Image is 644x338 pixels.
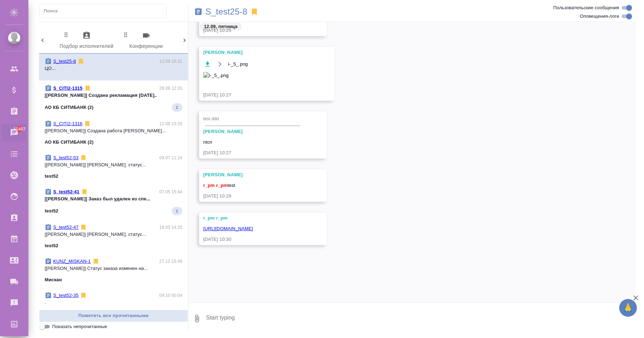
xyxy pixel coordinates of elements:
p: [[PERSON_NAME]] Создана работа [PERSON_NAME]... [45,127,182,134]
svg: Отписаться [80,154,87,161]
div: S_test52-4107.05 15:44[[PERSON_NAME]] Заказ был удален из спе...test522 [39,184,188,220]
p: 12.09 10:31 [159,58,182,65]
a: S_test25-8 [205,8,247,15]
p: test52 [45,173,58,180]
a: [URL][DOMAIN_NAME] [203,226,253,231]
p: test52 [45,242,58,249]
p: [[PERSON_NAME]] Создана рекламация [DATE].. [45,92,182,99]
div: S_test52-3509.10 00:04.test52 [39,288,188,322]
span: Оповещения-логи [580,13,619,20]
a: S_CITI2-1316 [53,121,82,126]
p: 09.07 11:24 [159,154,182,161]
button: 🙏 [619,299,637,317]
p: 28.08 12:33 [159,85,182,92]
span: 2 [172,207,182,215]
svg: Отписаться [77,58,84,65]
span: 11407 [9,126,30,133]
span: Показать непрочитанные [52,323,107,330]
p: test52 [45,207,58,215]
svg: Отписаться [84,120,91,127]
p: [[PERSON_NAME]] Заказ был удален из спе... [45,195,182,203]
a: S_test52-35 [53,293,78,298]
p: Мискан [45,276,62,283]
a: S_test52-53 [53,155,78,160]
div: [DATE] 10:29 [203,193,302,200]
svg: Отписаться [81,188,88,195]
svg: Зажми и перетащи, чтобы поменять порядок вкладок [63,31,70,38]
div: [DATE] 10:30 [203,236,302,243]
span: Конференции [122,31,170,51]
div: S_CITI2-131528.08 12:33[[PERSON_NAME]] Создана рекламация [DATE]..АО КБ СИТИБАНК (2)2 [39,81,188,116]
p: [[PERSON_NAME]] [PERSON_NAME]. статус... [45,231,182,238]
p: [[PERSON_NAME]] [PERSON_NAME]. статус... [45,161,182,168]
p: АО КБ СИТИБАНК (2) [45,104,93,111]
a: 11407 [2,124,27,142]
svg: Зажми и перетащи, чтобы поменять порядок вкладок [179,31,186,38]
a: S_test52-41 [53,189,79,194]
p: 09.10 00:04 [159,292,182,299]
span: test [203,183,235,188]
div: [PERSON_NAME] [203,49,310,56]
div: r_pm r_pm [203,215,302,222]
div: S_test25-812.09 10:31ЦО... [39,54,188,81]
div: S_CITI2-131612.08 13:28[[PERSON_NAME]] Создана работа [PERSON_NAME]...АО КБ СИТИБАНК (2) [39,116,188,150]
p: 27.12 15:49 [159,258,182,265]
div: KUNZ_MISKAN-127.12 15:49[[PERSON_NAME]] Статус заказа изменен на...Мискан [39,254,188,288]
button: Пометить все прочитанными [39,310,188,322]
a: KUNZ_MISKAN-1 [53,259,91,264]
a: S_test25-8 [53,59,76,64]
div: [PERSON_NAME] [203,128,302,135]
button: Download [203,60,212,68]
p: 12.08 13:28 [159,120,182,127]
p: 12.09, пятница [204,23,238,30]
svg: Отписаться [80,292,87,299]
div: [DATE] 10:27 [203,149,302,156]
span: 2 [172,104,182,111]
p: 07.05 15:44 [159,188,182,195]
span: test ddd [203,116,219,121]
button: Open [216,60,225,68]
p: [[PERSON_NAME]] Статус заказа изменен на... [45,265,182,272]
svg: Отписаться [80,224,87,231]
div: [DATE] 10:27 [203,92,310,99]
svg: Отписаться [92,258,99,265]
span: ntcn [203,139,212,145]
div: [PERSON_NAME] [203,171,302,178]
div: S_test52-4718.03 14:25[[PERSON_NAME]] [PERSON_NAME]. статус...test52 [39,220,188,254]
p: ЦО... [45,65,182,72]
img: i-_5_.png [203,72,310,79]
span: r_pm r_pm [203,183,228,188]
p: . [45,299,182,306]
a: S_test52-47 [53,225,78,230]
div: S_test52-5309.07 11:24[[PERSON_NAME]] [PERSON_NAME]. статус...test52 [39,150,188,184]
span: Пользовательские сообщения [553,4,619,11]
p: 18.03 14:25 [159,224,182,231]
span: 🙏 [622,300,634,315]
span: Мессенджеры [179,31,227,51]
input: Поиск [44,6,166,16]
a: S_CITI2-1315 [53,85,83,91]
p: АО КБ СИТИБАНК (2) [45,139,93,146]
span: Подбор исполнителей [60,31,114,51]
span: Пометить все прочитанными [43,312,184,320]
span: i-_5_.png [228,61,248,68]
svg: Зажми и перетащи, чтобы поменять порядок вкладок [122,31,129,38]
svg: Отписаться [84,85,91,92]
